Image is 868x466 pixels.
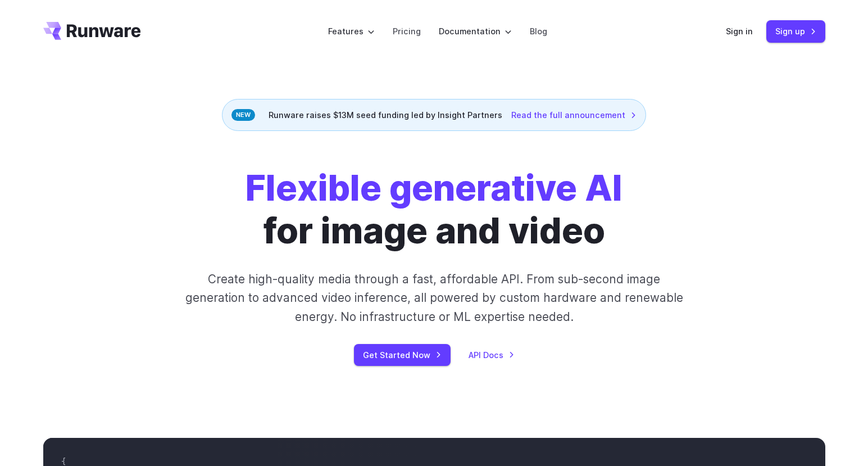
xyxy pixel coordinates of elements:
[469,349,515,361] a: API Docs
[328,25,375,38] label: Features
[726,25,753,38] a: Sign in
[511,108,637,121] a: Read the full announcement
[222,99,646,131] div: Runware raises $13M seed funding led by Insight Partners
[43,22,141,40] a: Go to /
[184,270,684,326] p: Create high-quality media through a fast, affordable API. From sub-second image generation to adv...
[246,167,622,252] h1: for image and video
[530,25,547,38] a: Blog
[246,166,622,209] strong: Flexible generative AI
[393,25,421,38] a: Pricing
[354,344,451,366] a: Get Started Now
[439,25,512,38] label: Documentation
[766,20,825,42] a: Sign up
